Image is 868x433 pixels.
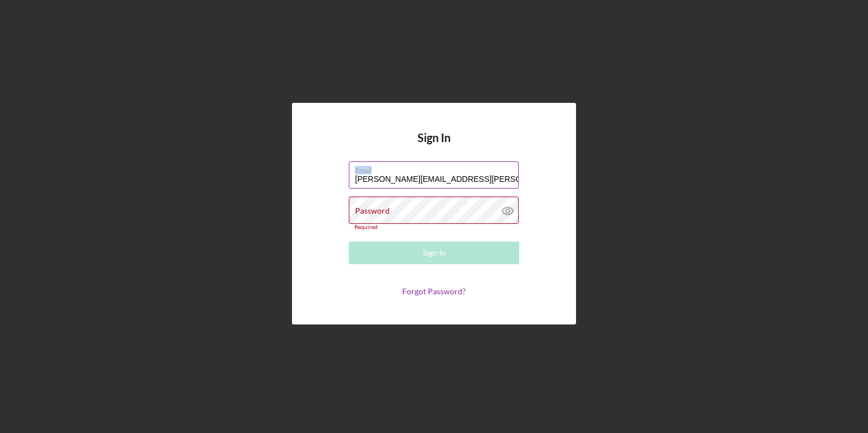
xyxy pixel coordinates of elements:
[423,242,446,264] div: Sign In
[349,242,519,264] button: Sign In
[355,162,519,174] label: Email
[349,224,519,231] div: Required
[402,286,466,296] a: Forgot Password?
[418,131,450,161] h4: Sign In
[355,206,390,215] label: Password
